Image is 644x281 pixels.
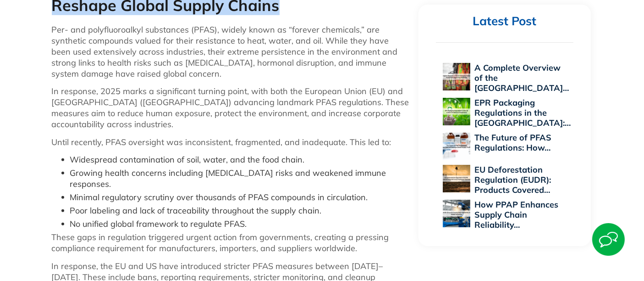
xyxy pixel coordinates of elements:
img: How PPAP Enhances Supply Chain Reliability Across Global Industries [443,200,470,227]
p: Until recently, PFAS oversight was inconsistent, fragmented, and inadequate. This led to: [52,137,409,148]
a: EPR Packaging Regulations in the [GEOGRAPHIC_DATA]:… [475,97,571,128]
img: EPR Packaging Regulations in the US: A 2025 Compliance Perspective [443,98,470,125]
p: These gaps in regulation triggered urgent action from governments, creating a pressing compliance... [52,232,409,254]
img: EU Deforestation Regulation (EUDR): Products Covered and Compliance Essentials [443,165,470,192]
h2: Latest Post [436,14,573,29]
p: In response, 2025 marks a significant turning point, with both the European Union (EU) and [GEOGR... [52,86,409,130]
img: Start Chat [592,223,625,256]
li: Widespread contamination of soil, water, and the food chain. [70,154,409,165]
a: The Future of PFAS Regulations: How… [475,132,552,153]
img: A Complete Overview of the EU Personal Protective Equipment Regulation 2016/425 [443,63,470,90]
li: Minimal regulatory scrutiny over thousands of PFAS compounds in circulation. [70,192,409,203]
p: Per- and polyfluoroalkyl substances (PFAS), widely known as “forever chemicals,” are synthetic co... [52,24,409,79]
li: Poor labeling and lack of traceability throughout the supply chain. [70,205,409,216]
li: No unified global framework to regulate PFAS. [70,219,409,230]
a: How PPAP Enhances Supply Chain Reliability… [475,199,559,230]
li: Growing health concerns including [MEDICAL_DATA] risks and weakened immune responses. [70,168,409,190]
img: The Future of PFAS Regulations: How 2025 Will Reshape Global Supply Chains [443,133,470,160]
a: EU Deforestation Regulation (EUDR): Products Covered… [475,164,551,195]
a: A Complete Overview of the [GEOGRAPHIC_DATA]… [475,62,569,93]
